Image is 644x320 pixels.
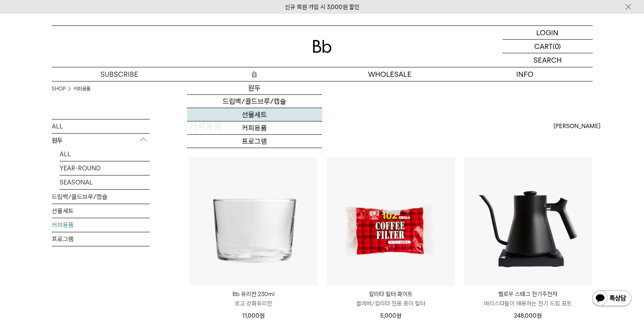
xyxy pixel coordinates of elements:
p: 펠로우 스태그 전기주전자 [464,289,592,299]
a: Bb 유리잔 230ml 로고 강화유리잔 [189,289,318,308]
p: WHOLESALE [322,67,457,81]
p: 원두 [52,134,150,148]
a: 커피용품 [52,218,150,232]
a: 프로그램 [52,232,150,246]
a: SEASONAL [60,175,150,189]
a: 프로그램 [187,135,322,148]
span: 원 [259,312,265,319]
span: [PERSON_NAME] [553,121,600,131]
a: 선물세트 [187,108,322,121]
a: 드립백/콜드브루/캡슐 [52,190,150,204]
p: INFO [457,67,593,81]
p: LOGIN [536,26,559,39]
a: ALL [52,119,150,133]
a: LOGIN [503,26,593,40]
a: 선물세트 [52,204,150,218]
a: 칼리타 필터 화이트 클레버/칼리타 전용 종이 필터 [327,289,455,308]
a: 숍 [187,67,322,81]
a: CART (0) [503,40,593,53]
a: ALL [60,147,150,161]
img: 로고 [313,40,332,53]
p: 바리스타들이 애용하는 전기 드립 포트 [464,299,592,308]
span: 5,000 [380,312,401,319]
p: CART [534,40,553,53]
a: SUBSCRIBE [52,67,187,81]
span: 원 [396,312,401,319]
p: 칼리타 필터 화이트 [327,289,455,299]
a: 신규 회원 가입 시 3,000원 할인 [285,4,359,11]
p: 로고 강화유리잔 [189,299,318,308]
img: 칼리타 필터 화이트 [327,157,455,286]
img: 펠로우 스태그 전기주전자 [464,157,592,286]
a: 커피용품 [73,85,91,93]
a: SHOP [52,85,65,93]
span: 원 [537,312,542,319]
span: 248,000 [514,312,542,319]
a: 펠로우 스태그 전기주전자 바리스타들이 애용하는 전기 드립 포트 [464,289,592,308]
p: SEARCH [533,53,562,67]
img: 카카오톡 채널 1:1 채팅 버튼 [591,289,632,308]
a: 드립백/콜드브루/캡슐 [187,95,322,108]
a: YEAR-ROUND [60,161,150,175]
p: (0) [553,40,561,53]
p: 클레버/칼리타 전용 종이 필터 [327,299,455,308]
p: Bb 유리잔 230ml [189,289,318,299]
a: 원두 [187,81,322,95]
span: 11,000 [242,312,265,319]
a: 커피용품 [187,121,322,135]
img: Bb 유리잔 230ml [189,157,318,286]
